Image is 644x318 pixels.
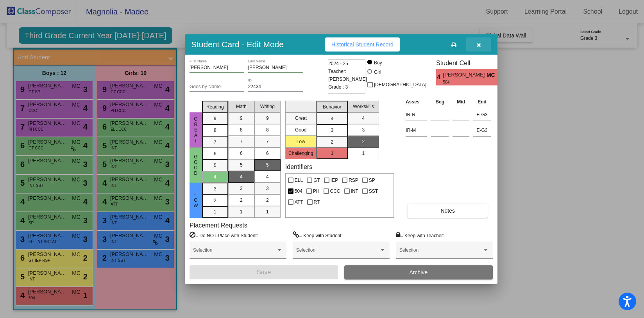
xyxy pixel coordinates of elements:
span: Grade : 3 [328,83,348,91]
span: 9 [240,115,243,122]
div: Girl [374,69,381,76]
span: ELL [295,176,303,185]
h3: Student Card - Edit Mode [191,39,284,49]
label: = Keep with Student: [293,231,343,239]
th: Mid [451,98,471,106]
span: Math [236,103,247,110]
span: 5 [240,162,243,169]
span: 4 [214,173,216,180]
span: 2 [331,139,333,146]
span: 3 [266,185,269,192]
span: 4 [331,115,333,122]
span: 6 [266,150,269,157]
span: 8 [266,126,269,133]
span: 4 [240,173,243,180]
span: Writing [260,103,275,110]
span: [PERSON_NAME] [443,71,487,79]
span: Workskills [353,103,374,110]
span: 2 [362,138,365,145]
span: Great [192,116,199,144]
label: = Keep with Teacher: [396,231,444,239]
span: 7 [266,138,269,145]
th: Asses [404,98,429,106]
span: 3 [362,126,365,133]
span: Archive [410,269,428,275]
span: 1 [362,150,365,157]
span: Historical Student Record [331,41,394,48]
span: 504 [443,79,481,85]
span: RSP [349,176,358,185]
div: Boy [374,59,382,66]
span: 3 [214,185,216,192]
label: Identifiers [285,163,312,171]
span: 2 [266,197,269,204]
label: Placement Requests [190,222,247,229]
span: 1 [497,73,504,82]
span: MC [487,71,497,79]
input: assessment [406,124,427,136]
span: 1 [240,208,243,215]
input: assessment [406,109,427,121]
span: PH [313,187,320,196]
span: Good [192,154,199,176]
span: 4 [436,73,443,82]
span: 2 [214,197,216,204]
span: Behavior [323,103,341,110]
span: Reading [206,103,224,110]
span: 1 [214,208,216,215]
button: Notes [408,204,488,218]
span: 7 [214,139,216,146]
label: = Do NOT Place with Student: [190,231,258,239]
span: 1 [331,150,333,157]
span: 3 [331,127,333,134]
span: 7 [240,138,243,145]
span: RT [314,197,320,207]
span: 6 [240,150,243,157]
span: 4 [266,173,269,180]
span: 1 [266,208,269,215]
span: 504 [295,187,302,196]
th: End [471,98,493,106]
span: IEP [331,176,338,185]
span: SST [369,187,378,196]
span: 9 [214,115,216,122]
span: Low [192,192,199,208]
span: 5 [214,162,216,169]
button: Archive [344,265,493,279]
span: Teacher: [PERSON_NAME] [328,68,367,83]
span: 4 [362,115,365,122]
span: INT [351,187,358,196]
span: 8 [214,127,216,134]
h3: Student Cell [436,59,504,67]
button: Historical Student Record [325,37,400,52]
span: CCC [330,187,340,196]
span: Save [257,269,271,275]
span: 2024 - 25 [328,60,348,68]
input: goes by name [190,84,244,90]
th: Beg [429,98,451,106]
span: 9 [266,115,269,122]
span: [DEMOGRAPHIC_DATA] [374,80,426,89]
span: 6 [214,150,216,157]
button: Save [190,265,338,279]
span: Notes [440,208,455,214]
span: GT [313,176,320,185]
span: 2 [240,197,243,204]
span: 5 [266,162,269,169]
span: 3 [240,185,243,192]
span: 8 [240,126,243,133]
input: Enter ID [248,84,303,90]
span: SP [369,176,375,185]
span: ATT [295,197,303,207]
